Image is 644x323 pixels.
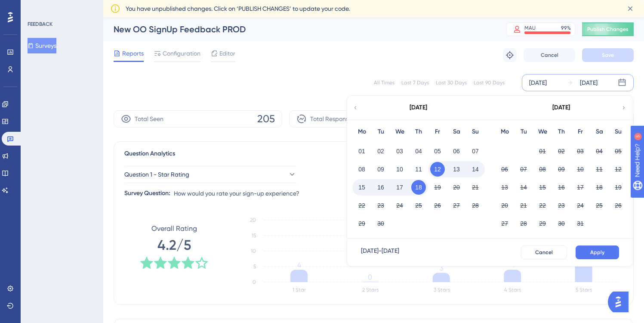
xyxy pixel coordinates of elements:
div: [DATE] [529,78,547,88]
button: 19 [430,180,445,195]
button: 24 [392,198,407,213]
button: 13 [497,180,512,195]
button: 24 [573,198,588,213]
div: 5 [60,4,62,11]
button: 08 [535,162,550,177]
button: 02 [373,144,388,158]
button: 29 [354,216,369,231]
button: Apply [576,245,619,259]
span: Total Responses [310,114,354,124]
button: 14 [516,180,531,195]
button: 17 [392,180,407,195]
div: [DATE] [580,78,598,88]
button: 15 [354,180,369,195]
button: 03 [392,144,407,158]
button: 17 [573,180,588,195]
div: Sa [447,127,466,137]
button: 04 [592,144,607,158]
div: Last 30 Days [436,79,467,86]
tspan: 4 [297,261,301,269]
div: We [533,127,552,137]
tspan: 0 [368,273,372,281]
button: 18 [592,180,607,195]
tspan: 5 [253,264,256,270]
span: Question Analytics [124,149,175,159]
button: 26 [430,198,445,213]
div: MAU [524,25,536,31]
button: 26 [611,198,626,213]
button: 01 [354,144,369,158]
button: Cancel [524,48,575,62]
span: Cancel [541,52,558,59]
div: All Times [374,79,394,86]
button: 09 [554,162,569,177]
button: 29 [535,216,550,231]
button: 16 [554,180,569,195]
span: How would you rate your sign-up experience? [174,188,299,199]
button: 30 [554,216,569,231]
span: Save [602,52,614,59]
button: 21 [516,198,531,213]
button: 06 [449,144,464,158]
button: 30 [373,216,388,231]
button: Cancel [521,245,567,259]
button: 10 [573,162,588,177]
tspan: 4 [511,261,515,269]
button: 02 [554,144,569,158]
div: Fr [428,127,447,137]
button: 27 [449,198,464,213]
button: 16 [373,180,388,195]
button: 07 [516,162,531,177]
button: 20 [449,180,464,195]
div: [DATE] [552,102,570,113]
button: 07 [468,144,483,158]
div: Th [552,127,571,137]
button: 12 [611,162,626,177]
span: Reports [122,48,144,59]
button: 25 [411,198,426,213]
tspan: 20 [250,217,256,223]
div: We [390,127,409,137]
div: Tu [514,127,533,137]
button: Question 1 - Star Rating [124,166,296,183]
div: [DATE] [410,102,427,113]
text: 5 Stars [576,287,592,293]
button: 05 [611,144,626,158]
button: 21 [468,180,483,195]
button: 11 [592,162,607,177]
span: You have unpublished changes. Click on ‘PUBLISH CHANGES’ to update your code. [126,3,350,14]
div: 99 % [561,25,571,31]
span: Question 1 - Star Rating [124,169,189,180]
button: 06 [497,162,512,177]
div: Fr [571,127,590,137]
span: Apply [590,249,604,256]
div: Th [409,127,428,137]
div: Mo [495,127,514,137]
button: 31 [573,216,588,231]
div: New OO SignUp Feedback PROD [114,23,485,35]
text: 3 Stars [434,287,450,293]
div: Tu [371,127,390,137]
button: 18 [411,180,426,195]
button: Publish Changes [582,22,634,36]
div: [DATE] - [DATE] [361,245,399,259]
button: 19 [611,180,626,195]
div: Last 90 Days [474,79,505,86]
div: Survey Question: [124,188,170,199]
button: 01 [535,144,550,158]
div: Last 7 Days [401,79,429,86]
div: Su [466,127,485,137]
button: 11 [411,162,426,177]
div: Mo [352,127,371,137]
button: 08 [354,162,369,177]
tspan: 3 [440,264,443,272]
span: Total Seen [135,114,163,124]
button: 23 [373,198,388,213]
button: 03 [573,144,588,158]
button: 15 [535,180,550,195]
button: 09 [373,162,388,177]
span: Publish Changes [587,26,629,33]
button: 12 [430,162,445,177]
tspan: 15 [252,233,256,239]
